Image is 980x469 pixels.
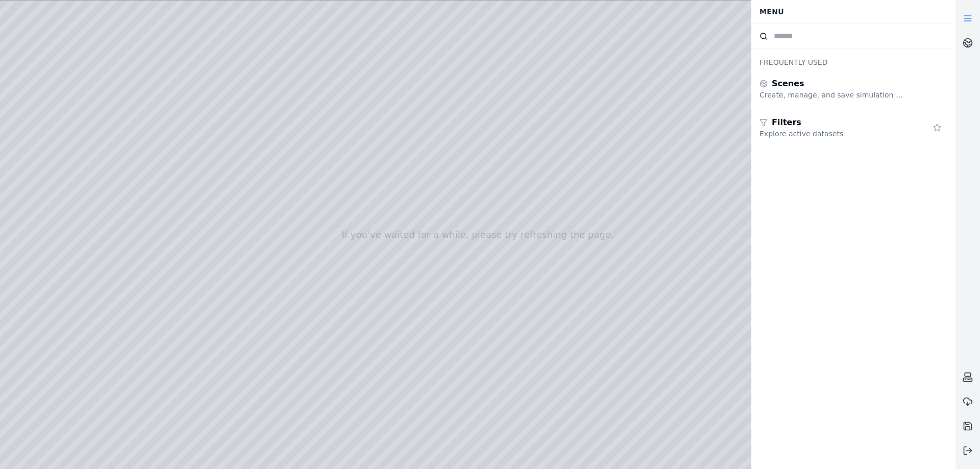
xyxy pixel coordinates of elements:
[759,129,906,139] div: Explore active datasets
[751,49,955,69] div: Frequently Used
[759,90,906,100] div: Create, manage, and save simulation scenes
[772,116,801,129] span: Filters
[772,78,804,90] span: Scenes
[753,2,953,21] div: Menu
